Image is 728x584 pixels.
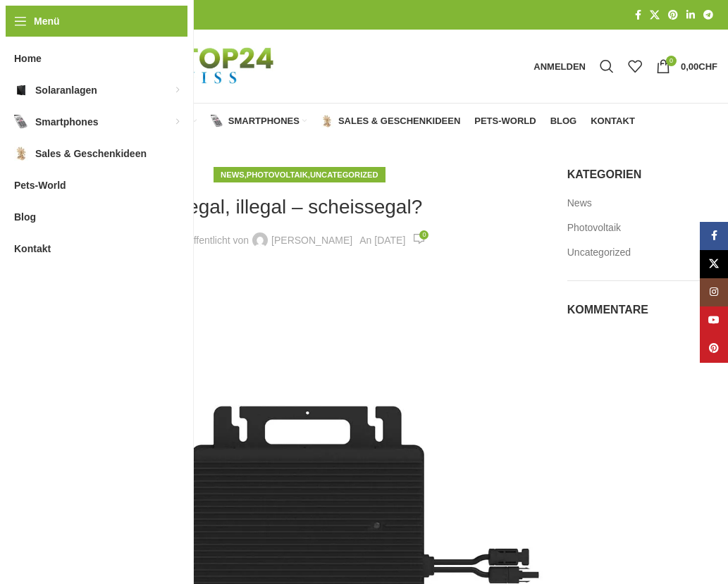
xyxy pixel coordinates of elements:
[700,306,728,335] a: YouTube Social Link
[34,13,60,29] span: Menü
[338,116,460,127] span: Sales & Geschenkideen
[666,56,677,66] span: 0
[271,232,352,248] a: [PERSON_NAME]
[700,250,728,278] a: X Social Link
[550,107,577,135] a: Blog
[14,83,28,97] img: Solaranlagen
[664,6,682,25] a: Pinterest Social Link
[700,222,728,250] a: Facebook Social Link
[567,167,717,182] h5: Kategorien
[211,115,223,128] img: Smartphones
[621,52,649,80] div: Meine Wunschliste
[419,230,428,240] span: 0
[310,170,378,179] a: Uncategorized
[14,115,28,129] img: Smartphones
[533,62,586,71] span: Anmelden
[14,147,28,161] img: Sales & Geschenkideen
[698,61,717,72] span: CHF
[567,221,622,235] a: Photovoltaik
[700,335,728,363] a: Pinterest Social Link
[681,61,717,72] bdi: 0,00
[214,167,385,182] div: , ,
[14,173,66,198] span: Pets-World
[567,246,632,260] a: Uncategorized
[228,116,300,127] span: Smartphones
[35,141,147,166] span: Sales & Geschenkideen
[177,193,423,220] h1: Legal, illegal – scheissegal?
[14,236,51,261] span: Kontakt
[700,278,728,306] a: Instagram Social Link
[646,6,664,25] a: X Social Link
[14,46,42,71] span: Home
[359,235,405,246] time: An [DATE]
[211,107,307,135] a: Smartphones
[46,107,642,135] div: Hauptnavigation
[252,232,268,248] img: author-avatar
[474,116,536,127] span: Pets-World
[567,302,717,318] h5: Kommentare
[474,107,536,135] a: Pets-World
[321,107,460,135] a: Sales & Geschenkideen
[221,170,245,179] a: News
[94,107,197,135] a: Solaranlagen
[35,77,97,103] span: Solaranlagen
[631,6,646,25] a: Facebook Social Link
[591,107,635,135] a: Kontakt
[247,170,308,179] a: Photovoltaik
[526,52,593,80] a: Anmelden
[682,6,699,25] a: LinkedIn Social Link
[591,116,635,127] span: Kontakt
[412,232,425,248] a: 0
[550,116,577,127] span: Blog
[593,52,621,80] a: Suche
[14,204,36,230] span: Blog
[173,232,249,248] span: Veröffentlicht von
[321,115,333,128] img: Sales & Geschenkideen
[35,109,98,135] span: Smartphones
[699,6,717,25] a: Telegram Social Link
[567,197,593,211] a: News
[649,52,724,80] a: 0 0,00CHF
